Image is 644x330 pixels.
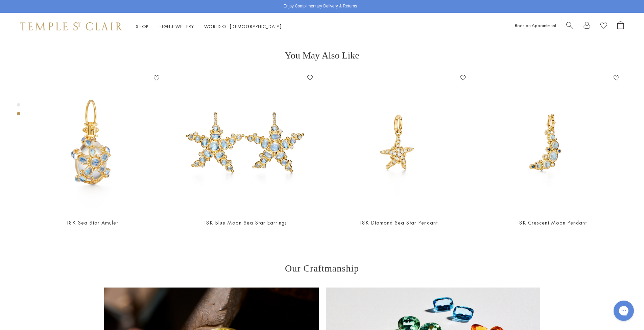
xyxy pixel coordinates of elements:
[175,73,315,212] img: 18K Blue Moon Sea Star Earrings
[617,21,624,32] a: Open Shopping Bag
[27,50,617,61] h3: You May Also Like
[600,21,607,32] a: View Wishlist
[610,298,637,323] iframe: Gorgias live chat messenger
[104,263,540,274] h3: Our Craftmanship
[517,219,587,226] a: 18K Crescent Moon Pendant
[482,73,622,212] img: P34840-BMSPDIS
[136,23,148,29] a: ShopShop
[515,22,556,28] a: Book an Appointment
[359,219,438,226] a: 18K Diamond Sea Star Pendant
[159,23,194,29] a: High JewelleryHigh Jewellery
[20,22,122,30] img: Temple St. Clair
[329,73,469,212] img: 18K Diamond Sea Star Pendant
[566,21,573,32] a: Search
[204,219,287,226] a: 18K Blue Moon Sea Star Earrings
[136,22,282,31] nav: Main navigation
[22,73,162,212] img: P54126-E18BMSEA
[284,3,357,10] p: Enjoy Complimentary Delivery & Returns
[204,23,282,29] a: World of [DEMOGRAPHIC_DATA]World of [DEMOGRAPHIC_DATA]
[66,219,118,226] a: 18K Sea Star Amulet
